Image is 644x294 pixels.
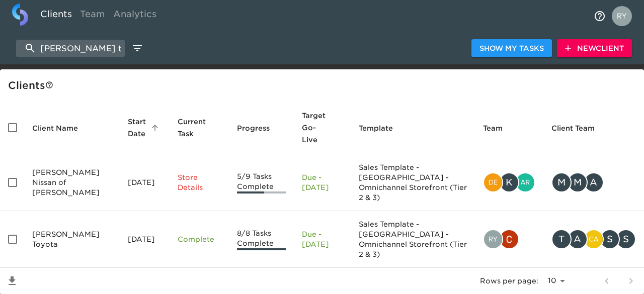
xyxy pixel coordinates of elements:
[484,230,502,248] img: ryan.dale@roadster.com
[551,229,572,249] div: T
[36,4,76,28] a: Clients
[359,122,406,134] span: Template
[12,4,28,26] img: logo
[76,4,109,28] a: Team
[24,211,120,268] td: [PERSON_NAME] Toyota
[479,42,544,55] span: Show My Tasks
[483,122,516,134] span: Team
[8,77,640,93] div: Client s
[178,116,208,140] span: This is the next Task in this Hub that should be completed
[178,172,221,192] p: Store Details
[229,211,294,268] td: 8/8 Tasks Complete
[120,211,170,268] td: [DATE]
[302,172,342,192] p: Due - [DATE]
[480,276,538,286] p: Rows per page:
[302,110,329,146] span: Calculated based on the start date and the duration of all Tasks contained in this Hub.
[109,4,160,28] a: Analytics
[483,172,535,192] div: derek.evans@cdk.com, kendra.zellner@roadster.com, ari.frost@roadster.com
[24,154,120,211] td: [PERSON_NAME] Nissan of [PERSON_NAME]
[551,122,608,134] span: Client Team
[568,229,588,249] div: A
[178,116,221,140] span: Current Task
[129,40,146,57] button: edit
[302,229,342,249] p: Due - [DATE]
[229,154,294,211] td: 5/9 Tasks Complete
[237,122,283,134] span: Progress
[600,229,620,249] div: S
[584,172,604,192] div: A
[542,273,569,288] select: rows per page
[16,40,125,57] input: search
[483,229,535,249] div: ryan.dale@roadster.com, christopher.mccarthy@roadster.com
[551,172,572,192] div: M
[499,172,519,192] div: K
[557,39,632,58] button: NewClient
[500,230,518,248] img: christopher.mccarthy@roadster.com
[612,6,632,26] img: Profile
[616,229,636,249] div: S
[178,234,221,244] p: Complete
[484,173,502,191] img: derek.evans@cdk.com
[120,154,170,211] td: [DATE]
[32,122,91,134] span: Client Name
[351,154,475,211] td: Sales Template - [GEOGRAPHIC_DATA] - Omnichannel Storefront (Tier 2 & 3)
[302,110,342,146] span: Target Go-Live
[516,173,534,191] img: ari.frost@roadster.com
[551,229,636,249] div: tnieves@hoovertoyota.com, acreveling@chumneyads.com, catherine.manisharaj@cdk.com, speeples@hoove...
[588,4,612,28] button: notifications
[568,172,588,192] div: M
[45,81,53,89] svg: This is a list of all of your clients and clients shared with you
[551,172,636,192] div: mrodgers@bentonautogroup.com, mreeves@bentonautogroup.com, adenmark@bentonautogroup.com
[585,230,603,248] img: catherine.manisharaj@cdk.com
[565,42,624,55] span: New Client
[351,211,475,268] td: Sales Template - [GEOGRAPHIC_DATA] - Omnichannel Storefront (Tier 2 & 3)
[471,39,552,58] button: Show My Tasks
[128,116,162,140] span: Start Date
